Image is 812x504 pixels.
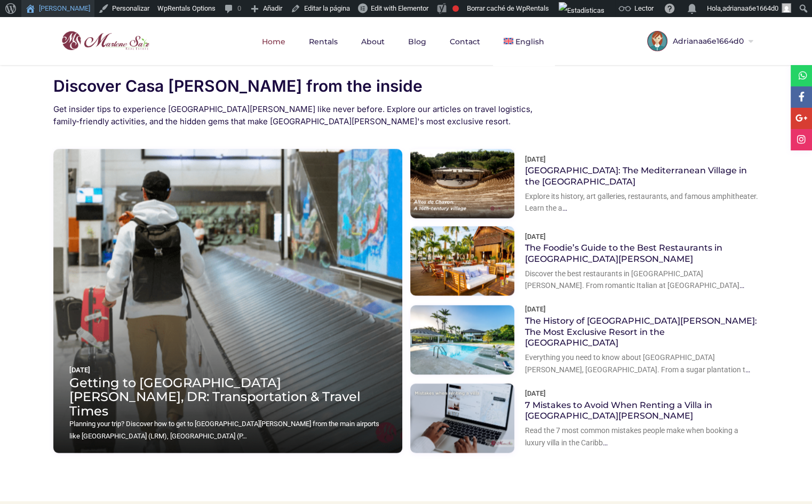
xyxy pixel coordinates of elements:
a: The History of [GEOGRAPHIC_DATA][PERSON_NAME]: The Most Exclusive Resort in the [GEOGRAPHIC_DATA] [525,316,757,348]
a: Blog [397,17,437,66]
a: … [739,281,744,290]
div: [DATE] [525,154,759,165]
div: Explore its history, art galleries, restaurants, and famous amphitheater. Learn the a [525,190,759,214]
a: The Foodie’s Guide to the Best Restaurants in [GEOGRAPHIC_DATA][PERSON_NAME] [525,243,722,264]
a: 7 Mistakes to Avoid When Renting a Villa in [GEOGRAPHIC_DATA][PERSON_NAME] [525,400,712,421]
a: … [562,204,567,212]
img: logo [45,28,152,53]
div: [DATE] [525,303,759,315]
h2: Discover Casa [PERSON_NAME] from the inside [53,77,759,95]
a: … [603,438,608,447]
span: English [515,37,544,46]
div: Everything you need to know about [GEOGRAPHIC_DATA][PERSON_NAME], [GEOGRAPHIC_DATA]. From a sugar... [525,351,759,375]
div: Discover the best restaurants in [GEOGRAPHIC_DATA][PERSON_NAME]. From romantic Italian at [GEOGRA... [525,268,759,292]
div: [DATE] [525,388,759,399]
a: Contact [439,17,491,66]
h2: Get insider tips to experience [GEOGRAPHIC_DATA][PERSON_NAME] like never before. Explore our arti... [53,103,547,127]
div: [DATE] [525,231,759,243]
a: Rentals [298,17,348,66]
div: Frase clave objetivo no establecida [452,5,459,12]
a: About [351,17,395,66]
a: [GEOGRAPHIC_DATA]: The Mediterranean Village in the [GEOGRAPHIC_DATA] [525,165,747,187]
span: Edit with Elementor [371,4,428,12]
span: adrianaa6e1664d0 [722,4,778,12]
a: English [493,17,555,66]
div: Read the 7 most common mistakes people make when booking a luxury villa in the Caribb [525,425,759,449]
div: [DATE] [69,364,386,376]
a: Getting to [GEOGRAPHIC_DATA][PERSON_NAME], DR: Transportation & Travel Times [69,375,361,419]
a: Home [251,17,296,66]
a: … [745,365,750,374]
img: Visitas de 48 horas. Haz clic para ver más estadísticas del sitio. [559,2,604,19]
span: Adrianaa6e1664d0 [667,37,746,45]
a: … [242,432,247,440]
div: Planning your trip? Discover how to get to [GEOGRAPHIC_DATA][PERSON_NAME] from the main airports ... [69,418,386,442]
